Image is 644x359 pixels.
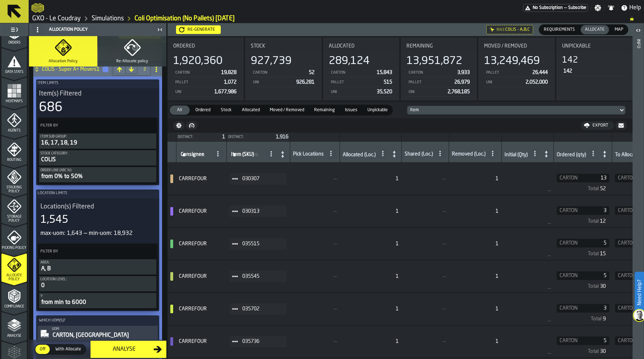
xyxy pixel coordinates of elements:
[176,133,226,141] div: StatList-item-Distinct:
[406,55,462,68] div: 13,951,872
[406,43,471,49] div: Title
[40,156,155,164] div: COLIS
[142,67,147,72] span: 2
[103,67,108,72] button: button-
[618,4,644,12] label: button-toggle-Help
[323,40,399,52] div: Title
[191,105,215,115] div: thumb
[40,203,155,211] div: Title
[39,150,156,166] div: PolicyFilterItem-Stock Category
[40,172,155,181] div: from 0% to 50%
[265,105,308,115] div: thumb
[610,24,628,35] label: button-switch-multi-Map
[39,259,156,275] button: Area:A, B
[175,80,221,85] div: PALLET
[478,40,555,52] div: Title
[452,176,498,182] span: RAW: 1
[228,135,273,139] div: Distinct:
[35,344,50,355] label: button-switch-multi-Off
[179,150,211,159] input: label
[36,88,159,116] div: stat-Item(s) Filtered
[91,341,166,358] button: button-Analyse
[1,253,27,282] li: menu Allocate Policy
[39,90,156,98] div: Title
[224,80,236,85] span: 1,072
[230,150,264,159] input: label
[293,339,337,344] span: —
[40,152,155,156] div: Stock Category:
[116,59,148,64] span: Re-Allocate policy
[584,240,607,246] span: 5
[242,274,281,279] span: 035545
[179,241,224,247] span: CARREFOUR
[52,331,156,340] div: CARTON, [GEOGRAPHIC_DATA]
[175,90,211,94] div: UNI
[242,176,281,182] span: 030307
[560,338,582,344] span: CARTON
[293,176,337,182] span: —
[39,167,156,182] button: Order Line (ABC %):from 0% to 50%
[342,241,399,247] span: RAW: 1
[404,208,446,214] span: —
[452,241,498,247] span: RAW: 1
[175,70,218,75] div: CARTON
[340,105,362,115] label: button-switch-multi-Issues
[39,167,156,182] div: PolicyFilterItem-Order Line (ABC %)
[309,70,314,75] span: 52
[342,274,399,279] span: RAW: 1
[173,55,223,68] div: 1,920,360
[342,306,399,312] span: RAW: 1
[590,123,611,128] div: Export
[39,293,156,308] div: PolicyFilterItem-Y
[562,66,627,76] div: StatList-item-
[1,224,27,252] li: menu Picking Policy
[588,284,599,289] span: Total
[36,190,159,197] label: Location Limits
[406,68,471,77] div: StatList-item-CARTON
[457,70,470,75] span: 3,933
[588,218,599,224] span: Total
[40,213,68,226] div: 1,545
[454,80,470,85] span: 26,979
[342,176,399,182] span: RAW: 1
[584,305,607,311] span: 3
[560,175,582,181] span: CARTON
[584,175,607,181] span: 13
[404,274,446,279] span: —
[605,4,618,11] label: button-toggle-Notifications
[404,106,628,114] div: DropdownMenuValue-item
[341,105,362,115] div: thumb
[296,80,314,85] span: 926,281
[1,215,27,223] span: Storage Policy
[293,306,337,312] span: —
[584,208,607,213] span: 3
[405,151,433,158] div: Shared (Loc.)
[633,25,643,38] label: button-toggle-Open
[95,345,153,354] div: Analyse
[406,87,471,97] div: StatList-item-UNI
[179,339,224,344] span: CARREFOUR
[238,105,264,115] div: thumb
[32,15,81,23] a: link-to-/wh/i/efd9e906-5eb9-41af-aac9-d3e075764b8d
[564,5,567,10] span: —
[484,77,549,87] div: StatList-item-UNI
[540,25,579,34] div: thumb
[448,89,470,94] span: 2,768,185
[484,43,527,49] span: Moved / Removed
[329,68,394,77] div: StatList-item-CARTON
[497,28,504,32] div: Rule
[406,77,471,87] div: StatList-item-PALLET
[1,41,27,45] span: Orders
[557,152,586,159] div: Ordered (qty)
[252,70,306,75] div: CARTON
[584,273,607,279] span: 5
[39,293,156,308] button: Y:from min to 6000
[276,134,288,139] span: 1,916
[176,25,221,34] button: button-Re-generate
[1,282,27,311] li: menu Compliance
[293,241,337,247] span: —
[237,105,265,115] label: button-switch-multi-Allocated
[169,105,190,115] label: button-switch-multi-All
[215,105,237,115] label: button-switch-multi-Stock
